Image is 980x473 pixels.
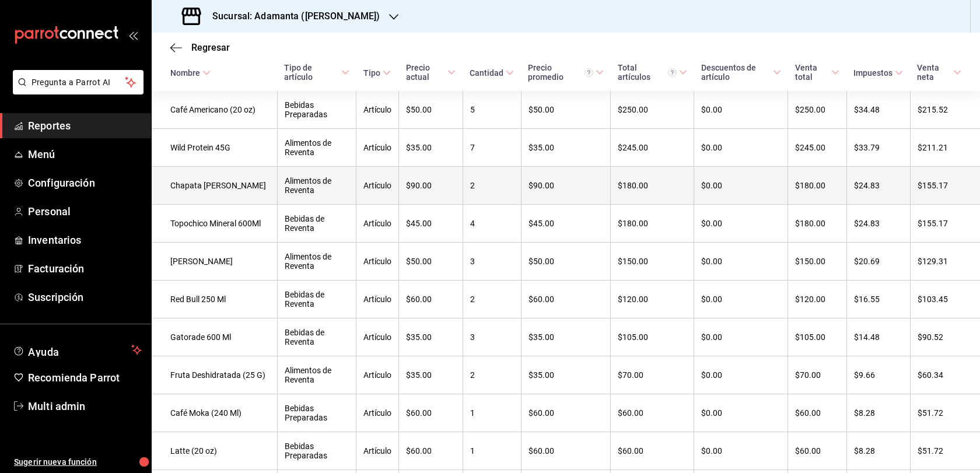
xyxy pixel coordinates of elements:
[28,175,142,191] span: Configuración
[356,281,399,318] td: Artículo
[470,68,514,78] span: Cantidad
[277,91,356,129] td: Bebidas Preparadas
[284,63,349,82] span: Tipo de artículo
[399,243,463,281] td: $50.00
[284,63,339,82] div: Tipo de artículo
[528,63,593,82] div: Precio promedio
[463,318,521,356] td: 3
[668,68,677,77] svg: El total artículos considera cambios de precios en los artículos así como costos adicionales por ...
[694,394,788,432] td: $0.00
[152,394,277,432] td: Café Moka (240 Ml)
[399,356,463,394] td: $35.00
[463,281,521,318] td: 2
[910,243,980,281] td: $129.31
[463,394,521,432] td: 1
[694,318,788,356] td: $0.00
[611,129,694,167] td: $245.00
[399,129,463,167] td: $35.00
[694,281,788,318] td: $0.00
[846,318,910,356] td: $14.48
[521,318,610,356] td: $35.00
[28,232,142,248] span: Inventarios
[694,129,788,167] td: $0.00
[701,63,771,82] div: Descuentos de artículo
[356,394,399,432] td: Artículo
[463,205,521,243] td: 4
[191,42,230,53] span: Regresar
[28,118,142,134] span: Reportes
[399,205,463,243] td: $45.00
[399,281,463,318] td: $60.00
[128,30,138,40] button: open_drawer_menu
[14,456,142,468] span: Sugerir nueva función
[788,356,846,394] td: $70.00
[28,146,142,162] span: Menú
[463,243,521,281] td: 3
[611,394,694,432] td: $60.00
[463,167,521,205] td: 2
[170,42,230,53] button: Regresar
[8,85,143,97] a: Pregunta a Parrot AI
[846,281,910,318] td: $16.55
[788,281,846,318] td: $120.00
[788,243,846,281] td: $150.00
[846,356,910,394] td: $9.66
[28,289,142,305] span: Suscripción
[356,318,399,356] td: Artículo
[694,205,788,243] td: $0.00
[28,343,127,357] span: Ayuda
[152,129,277,167] td: Wild Protein 45G
[694,243,788,281] td: $0.00
[28,204,142,219] span: Personal
[910,356,980,394] td: $60.34
[917,63,961,82] span: Venta neta
[399,394,463,432] td: $60.00
[203,9,380,23] h3: Sucursal: Adamanta ([PERSON_NAME])
[356,356,399,394] td: Artículo
[910,281,980,318] td: $103.45
[406,63,446,82] div: Precio actual
[611,281,694,318] td: $120.00
[28,261,142,276] span: Facturación
[356,129,399,167] td: Artículo
[611,167,694,205] td: $180.00
[788,91,846,129] td: $250.00
[28,398,142,414] span: Multi admin
[399,432,463,470] td: $60.00
[694,432,788,470] td: $0.00
[406,63,456,82] span: Precio actual
[611,205,694,243] td: $180.00
[277,356,356,394] td: Alimentos de Reventa
[528,63,603,82] span: Precio promedio
[917,63,951,82] div: Venta neta
[694,356,788,394] td: $0.00
[910,205,980,243] td: $155.17
[521,281,610,318] td: $60.00
[363,68,380,78] div: Tipo
[853,68,903,78] span: Impuestos
[853,68,892,78] div: Impuestos
[910,129,980,167] td: $211.21
[788,167,846,205] td: $180.00
[356,91,399,129] td: Artículo
[846,129,910,167] td: $33.79
[910,167,980,205] td: $155.17
[277,281,356,318] td: Bebidas de Reventa
[277,318,356,356] td: Bebidas de Reventa
[356,432,399,470] td: Artículo
[470,68,503,78] div: Cantidad
[152,167,277,205] td: Chapata [PERSON_NAME]
[788,394,846,432] td: $60.00
[399,318,463,356] td: $35.00
[13,70,143,94] button: Pregunta a Parrot AI
[521,243,610,281] td: $50.00
[463,91,521,129] td: 5
[521,167,610,205] td: $90.00
[356,205,399,243] td: Artículo
[694,91,788,129] td: $0.00
[277,205,356,243] td: Bebidas de Reventa
[521,129,610,167] td: $35.00
[32,76,125,89] span: Pregunta a Parrot AI
[795,63,839,82] span: Venta total
[521,394,610,432] td: $60.00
